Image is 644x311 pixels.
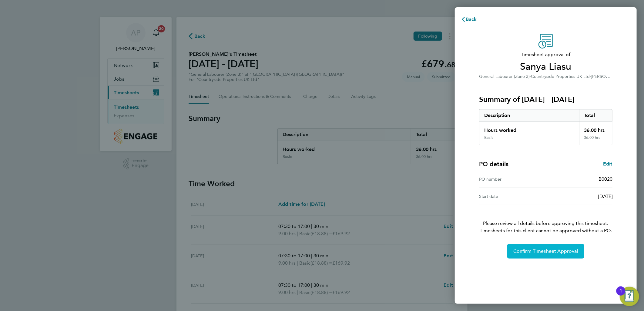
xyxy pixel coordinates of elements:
[479,109,579,122] div: Description
[479,61,612,73] span: Sanya Liasu
[479,95,612,104] h3: Summary of [DATE] - [DATE]
[479,109,612,145] div: Summary of 25 - 31 Aug 2025
[579,109,612,122] div: Total
[455,13,483,25] button: Back
[479,176,546,183] div: PO number
[479,193,546,200] div: Start date
[479,74,530,79] span: General Labourer (Zone 3)
[513,248,578,254] span: Confirm Timesheet Approval
[603,160,612,168] a: Edit
[484,135,493,140] div: Basic
[603,161,612,167] span: Edit
[620,287,639,306] button: Open Resource Center, 1 new notification
[546,193,612,200] div: [DATE]
[479,51,612,58] span: Timesheet approval of
[507,244,584,259] button: Confirm Timesheet Approval
[472,205,620,234] p: Please review all details before approving this timesheet.
[466,16,477,22] span: Back
[479,160,508,168] h4: PO details
[599,176,612,182] span: B0020
[530,74,531,79] span: ·
[479,122,579,135] div: Hours worked
[579,135,612,145] div: 36.00 hrs
[531,74,590,79] span: Countryside Properties UK Ltd
[619,291,622,299] div: 1
[472,227,620,234] span: Timesheets for this client cannot be approved without a PO.
[579,122,612,135] div: 36.00 hrs
[590,74,591,79] span: ·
